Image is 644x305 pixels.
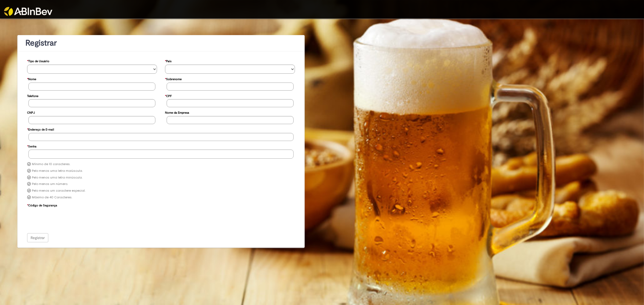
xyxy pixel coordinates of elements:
label: Endereço de E-mail [27,125,54,133]
label: Pelo menos uma letra minúscula. [32,176,82,180]
label: CPF [165,92,172,99]
label: Pelo menos um número. [32,182,68,186]
label: País [165,57,171,65]
label: Nome da Empresa [165,108,189,116]
label: Telefone [27,92,38,99]
h1: Registrar [25,39,297,47]
label: Mínimo de 10 caracteres. [32,162,70,166]
iframe: reCAPTCHA [28,209,110,229]
label: CNPJ [27,108,35,116]
label: Pelo menos uma letra maiúscula. [32,169,83,173]
label: Tipo de Usuário [27,57,49,65]
img: ABInbev-white.png [4,7,52,16]
label: Pelo menos um caractere especial. [32,189,85,193]
label: Máximo de 40 Caracteres. [32,195,72,200]
label: Senha [27,142,36,150]
label: Código de Segurança [27,201,57,209]
label: Nome [27,75,36,83]
label: Sobrenome [165,75,182,83]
